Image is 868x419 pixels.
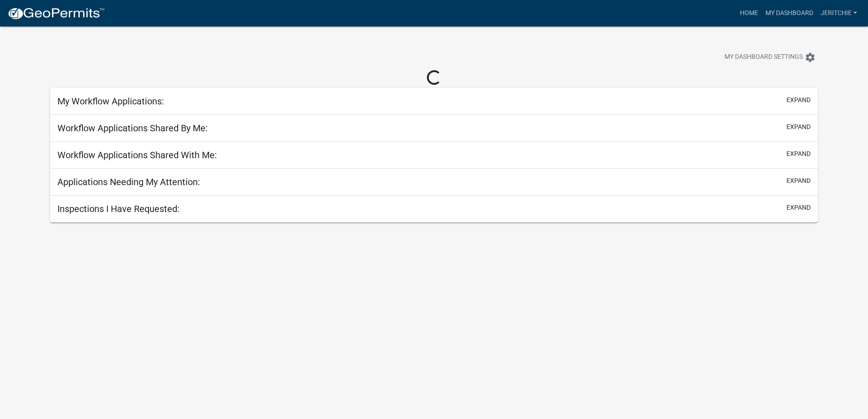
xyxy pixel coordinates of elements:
[817,5,861,22] a: jeritchie
[57,203,180,214] h5: Inspections I Have Requested:
[724,52,803,63] span: My Dashboard Settings
[736,5,762,22] a: Home
[57,150,217,160] h5: Workflow Applications Shared With Me:
[786,203,811,212] button: expand
[57,96,164,107] h5: My Workflow Applications:
[786,149,811,159] button: expand
[57,123,208,134] h5: Workflow Applications Shared By Me:
[786,122,811,132] button: expand
[786,176,811,186] button: expand
[717,48,823,66] button: My Dashboard Settingssettings
[805,52,816,63] i: settings
[786,95,811,105] button: expand
[762,5,817,22] a: My Dashboard
[57,176,200,187] h5: Applications Needing My Attention:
